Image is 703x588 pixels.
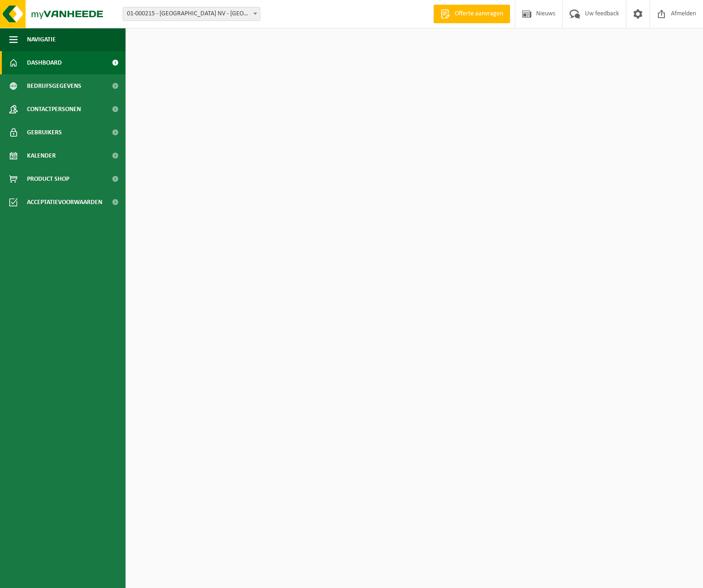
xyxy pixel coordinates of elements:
[433,5,510,23] a: Offerte aanvragen
[27,28,56,51] span: Navigatie
[27,167,69,191] span: Product Shop
[27,121,62,144] span: Gebruikers
[452,9,505,19] span: Offerte aanvragen
[27,51,62,74] span: Dashboard
[123,7,260,21] span: 01-000215 - EROGAL NV - OOSTNIEUWKERKE
[27,74,81,98] span: Bedrijfsgegevens
[27,144,56,167] span: Kalender
[27,98,81,121] span: Contactpersonen
[27,191,102,214] span: Acceptatievoorwaarden
[123,7,260,20] span: 01-000215 - EROGAL NV - OOSTNIEUWKERKE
